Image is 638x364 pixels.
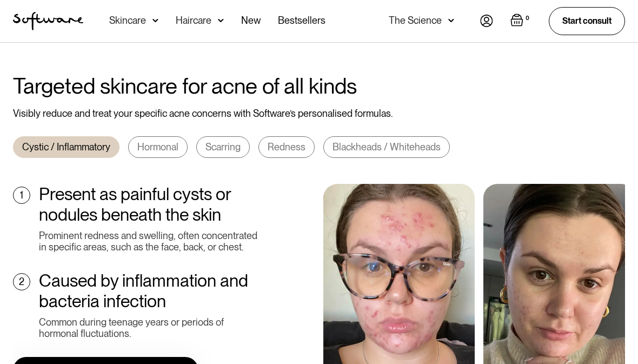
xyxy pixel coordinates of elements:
div: The Science [389,15,442,26]
div: Present as painful cysts or nodules beneath the skin [39,184,263,226]
a: Open empty cart [510,14,531,29]
div: Visibly reduce and treat your specific acne concerns with Software’s personalised formulas. [13,108,625,120]
a: home [13,12,83,30]
div: Haircare [176,15,211,26]
img: arrow down [218,15,224,26]
div: Redness [268,141,305,153]
div: Caused by inflammation and bacteria infection [39,270,263,312]
h2: Targeted skincare for acne of all kinds [13,73,625,99]
div: Cystic / Inflammatory [22,141,110,153]
div: 1 [20,189,23,201]
img: arrow down [448,15,454,26]
div: Scarring [205,141,241,153]
img: Software Logo [13,12,83,30]
div: Prominent redness and swelling, often concentrated in specific areas, such as the face, back, or ... [39,230,263,253]
div: Hormonal [137,141,178,153]
div: 0 [523,14,531,23]
div: 2 [19,276,24,288]
div: Blackheads / Whiteheads [333,141,441,153]
a: Start consult [549,7,625,35]
div: Skincare [109,15,146,26]
div: Common during teenage years or periods of hormonal fluctuations. [39,316,263,340]
img: arrow down [152,15,158,26]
